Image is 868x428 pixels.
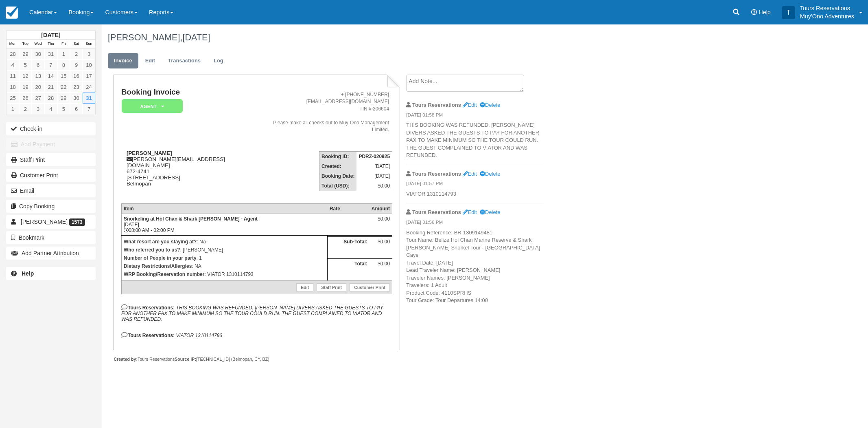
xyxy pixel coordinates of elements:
[121,305,175,311] strong: Tours Reservations:
[121,88,260,97] h1: Booking Invoice
[7,82,19,93] a: 18
[6,184,96,197] button: Email
[319,161,357,171] th: Created:
[44,82,57,93] a: 21
[800,12,854,20] p: Muy'Ono Adventures
[83,40,95,49] th: Sun
[263,91,389,133] address: + [PHONE_NUMBER] [EMAIL_ADDRESS][DOMAIN_NAME] TIN # 206604 Please make all checks out to Muy-Ono ...
[406,190,543,198] p: VIATOR 1310114793
[7,60,19,71] a: 4
[7,71,19,82] a: 11
[83,49,95,60] a: 3
[57,104,70,115] a: 5
[296,283,313,291] a: Edit
[124,238,325,246] p: : NA
[124,246,325,254] p: : [PERSON_NAME]
[83,104,95,115] a: 7
[406,219,543,228] em: [DATE] 01:56 PM
[124,270,325,278] p: : VIATOR 1310114793
[6,231,96,244] button: Bookmark
[6,7,18,19] img: checkfront-main-nav-mini-logo.png
[356,161,392,171] td: [DATE]
[139,53,161,69] a: Edit
[41,32,60,38] strong: [DATE]
[7,40,19,49] th: Mon
[463,171,477,177] a: Edit
[44,93,57,104] a: 28
[6,247,96,260] button: Add Partner Attribution
[70,93,83,104] a: 30
[800,4,854,12] p: Tours Reservations
[751,9,757,15] i: Help
[69,218,85,226] span: 1573
[412,171,461,177] strong: Tours Reservations
[121,99,180,114] a: AGENT
[114,357,138,362] strong: Created by:
[319,181,357,191] th: Total (USD):
[121,204,327,214] th: Item
[208,53,230,69] a: Log
[83,82,95,93] a: 24
[21,218,68,225] span: [PERSON_NAME]
[406,229,543,304] p: Booking Reference: BR-1309149481 Tour Name: Belize Hol Chan Marine Reserve & Shark [PERSON_NAME] ...
[319,152,357,162] th: Booking ID:
[124,271,204,277] strong: WRP Booking/Reservation number
[114,356,400,362] div: Tours Reservations [TECHNICAL_ID] (Belmopan, CY, BZ)
[6,169,96,182] a: Customer Print
[406,121,543,159] p: THIS BOOKING WAS REFUNDED. [PERSON_NAME] DIVERS ASKED THE GUESTS TO PAY FOR ANOTHER PAX TO MAKE M...
[350,283,390,291] a: Customer Print
[759,9,771,15] span: Help
[124,239,197,245] strong: What resort are you staying at?
[124,247,180,253] strong: Who referred you to us?
[463,102,477,108] a: Edit
[162,53,207,69] a: Transactions
[121,333,175,338] strong: Tours Reservations:
[317,283,346,291] a: Staff Print
[70,82,83,93] a: 23
[124,255,197,261] strong: Number of People in your party
[32,49,44,60] a: 30
[124,216,258,222] strong: Snorkeling at Hol Chan & Shark [PERSON_NAME] - Agent
[57,40,70,49] th: Fri
[463,209,477,215] a: Edit
[6,200,96,213] button: Copy Booking
[70,49,83,60] a: 2
[108,53,138,69] a: Invoice
[370,259,392,281] td: $0.00
[7,104,19,115] a: 1
[359,154,390,159] strong: PDRZ-020925
[44,104,57,115] a: 4
[57,60,70,71] a: 8
[124,263,192,269] strong: Dietary Restrictions/Allergies
[328,259,370,281] th: Total:
[44,40,57,49] th: Thu
[328,236,370,258] th: Sub-Total:
[108,33,747,42] h1: [PERSON_NAME],
[372,216,390,228] div: $0.00
[328,204,370,214] th: Rate
[44,60,57,71] a: 7
[182,32,210,42] span: [DATE]
[124,262,325,270] p: : NA
[319,171,357,181] th: Booking Date:
[83,71,95,82] a: 17
[406,112,543,121] em: [DATE] 01:58 PM
[412,209,461,215] strong: Tours Reservations
[406,180,543,189] em: [DATE] 01:57 PM
[19,104,32,115] a: 2
[7,93,19,104] a: 25
[7,49,19,60] a: 28
[19,60,32,71] a: 5
[6,153,96,166] a: Staff Print
[480,171,500,177] a: Delete
[19,49,32,60] a: 29
[121,150,260,197] div: [PERSON_NAME][EMAIL_ADDRESS][DOMAIN_NAME] 672-4741 [STREET_ADDRESS] Belmopan
[370,204,392,214] th: Amount
[83,60,95,71] a: 10
[782,6,795,19] div: T
[6,215,96,228] a: [PERSON_NAME] 1573
[44,71,57,82] a: 14
[57,93,70,104] a: 29
[122,99,183,113] em: AGENT
[480,102,500,108] a: Delete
